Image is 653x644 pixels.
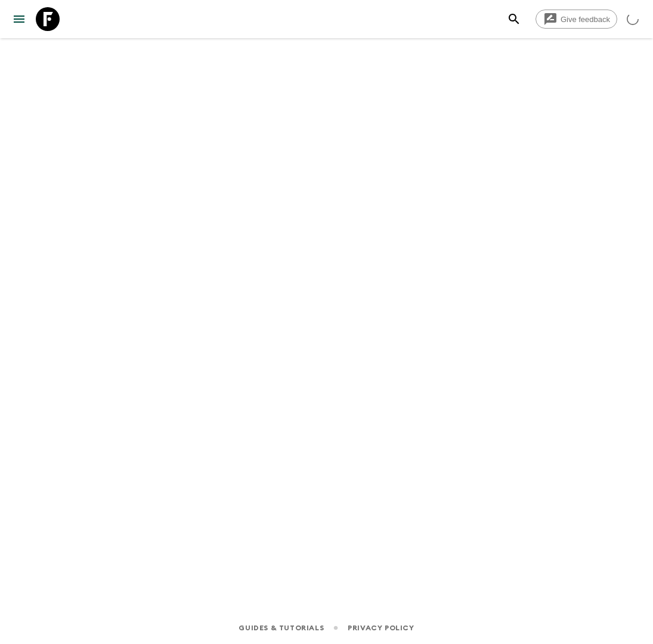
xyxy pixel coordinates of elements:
[348,621,414,634] a: Privacy Policy
[536,10,617,29] a: Give feedback
[554,15,617,24] span: Give feedback
[239,621,324,634] a: Guides & Tutorials
[7,7,31,31] button: menu
[502,7,526,31] button: search adventures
